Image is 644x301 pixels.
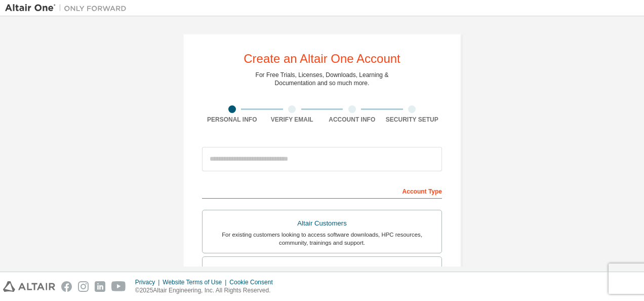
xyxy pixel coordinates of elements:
div: Website Terms of Use [163,278,229,286]
div: Security Setup [382,116,442,124]
img: Altair One [5,3,132,13]
img: instagram.svg [78,281,89,292]
div: For existing customers looking to access software downloads, HPC resources, community, trainings ... [209,231,435,247]
div: Altair Customers [209,216,435,231]
div: Account Type [202,182,442,199]
div: Verify Email [262,116,323,124]
div: For Free Trials, Licenses, Downloads, Learning & Documentation and so much more. [256,71,389,87]
div: Account Info [322,116,382,124]
img: youtube.svg [111,281,126,292]
div: Cookie Consent [229,278,278,286]
div: Privacy [135,278,163,286]
img: altair_logo.svg [3,281,55,292]
p: © 2025 Altair Engineering, Inc. All Rights Reserved. [135,286,279,295]
div: Create an Altair One Account [244,53,400,65]
img: facebook.svg [61,281,72,292]
div: Students [209,263,435,277]
div: Personal Info [202,116,262,124]
img: linkedin.svg [95,281,105,292]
